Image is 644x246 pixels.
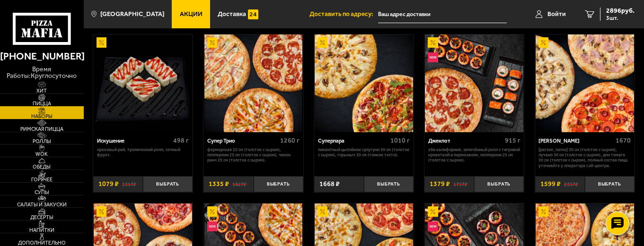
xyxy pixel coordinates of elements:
img: Искушение [94,34,192,133]
p: Фермерская 25 см (толстое с сыром), Пепперони 25 см (толстое с сыром), Чикен Ранч 25 см (толстое ... [207,147,300,163]
a: АкционныйИскушение [93,34,193,133]
span: Доставка [218,11,246,17]
span: 1079 ₽ [98,181,119,187]
a: АкционныйНовинкаДжекпот [424,34,524,133]
img: Акционный [428,206,438,216]
img: Новинка [207,221,217,231]
img: Акционный [207,37,217,47]
s: 1317 ₽ [122,181,136,187]
a: АкционныйСупер Трио [203,34,303,133]
img: Акционный [97,37,106,47]
img: Акционный [97,206,106,216]
img: Хет Трик [536,34,634,133]
input: Ваш адрес доставки [378,6,507,23]
s: 2357 ₽ [564,181,578,187]
span: 915 г [505,136,520,144]
span: 1668 ₽ [319,181,340,187]
button: Выбрать [474,176,524,193]
span: Акции [180,11,203,17]
img: Супер Трио [204,34,303,133]
img: Джекпот [425,34,523,133]
img: Новинка [428,52,438,62]
span: 2896 руб. [606,8,635,14]
p: Ореховый рай, Тропический ролл, Сочный фрукт. [97,147,189,158]
img: Акционный [318,206,327,216]
button: Выбрать [254,176,303,193]
span: Войти [547,11,566,17]
p: [PERSON_NAME] 30 см (толстое с сыром), Лучано 30 см (толстое с сыром), Дон Томаго 30 см (толстое ... [538,147,631,168]
s: 1627 ₽ [232,181,247,187]
span: 1599 ₽ [540,181,561,187]
span: 1260 г [280,136,300,144]
img: Суперпара [315,34,413,133]
img: Акционный [318,37,327,47]
img: Акционный [428,37,438,47]
img: Новинка [428,221,438,231]
img: Акционный [538,37,548,47]
span: 1379 ₽ [430,181,450,187]
div: Суперпара [318,138,388,144]
span: 3 шт. [606,15,635,21]
span: 1335 ₽ [209,181,229,187]
div: Супер Трио [207,138,278,144]
img: 15daf4d41897b9f0e9f617042186c801.svg [248,9,258,19]
p: Эби Калифорния, Запечённый ролл с тигровой креветкой и пармезаном, Пепперони 25 см (толстое с сыр... [428,147,520,163]
button: Выбрать [143,176,193,193]
span: 498 г [173,136,189,144]
span: Доставить по адресу: [309,11,378,17]
span: 1010 г [390,136,410,144]
a: АкционныйХет Трик [535,34,635,133]
span: 1670 [616,136,631,144]
img: Акционный [207,206,217,216]
img: Акционный [538,206,548,216]
div: Джекпот [428,138,503,144]
p: Пикантный цыплёнок сулугуни 30 см (толстое с сыром), Горыныч 30 см (тонкое тесто). [318,147,410,158]
span: [GEOGRAPHIC_DATA] [100,11,164,17]
div: Искушение [97,138,171,144]
a: АкционныйСуперпара [314,34,414,133]
button: Выбрать [364,176,414,193]
button: Выбрать [585,176,635,193]
div: [PERSON_NAME] [538,138,613,144]
s: 1757 ₽ [453,181,468,187]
